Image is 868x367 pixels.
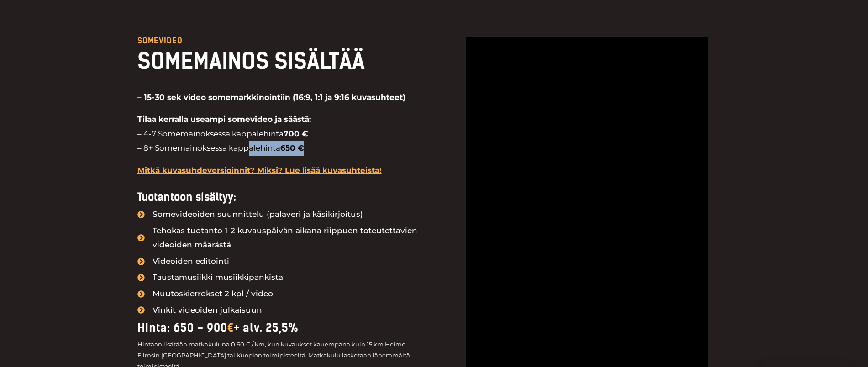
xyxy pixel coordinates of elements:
[150,287,273,301] span: Muutoskierrokset 2 kpl / video
[150,224,425,252] span: Tehokas tuotanto 1-2 kuvauspäivän aikana riippuen toteutettavien videoiden määrästä
[280,143,304,152] strong: 650 €
[137,317,425,338] div: Hinta: 650 - 900 + alv. 25,5%
[137,166,382,175] a: Mitkä kuvasuhdeversioinnit? Miksi? Lue lisää kuvasuhteista!
[150,254,229,269] span: Videoiden editointi
[137,47,425,75] h2: SOMEMAINOS SISÄLTÄÄ
[227,321,234,335] span: €
[137,93,405,102] strong: – 15-30 sek video somemarkkinointiin (16:9, 1:1 ja 9:16 kuvasuhteet)
[150,303,262,318] span: Vinkit videoiden julkaisuun
[137,112,425,156] p: – 4-7 Somemainoksessa kappalehinta – 8+ Somemainoksessa kappalehinta
[137,37,425,45] p: Somevideo
[137,115,311,124] strong: Tilaa kerralla useampi somevideo ja säästä:
[150,207,363,222] span: Somevideoiden suunnittelu (palaveri ja käsikirjoitus)
[137,191,425,204] h4: Tuotantoon sisältyy:
[150,270,283,285] span: Taustamusiikki musiikkipankista
[284,129,308,138] strong: 700 €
